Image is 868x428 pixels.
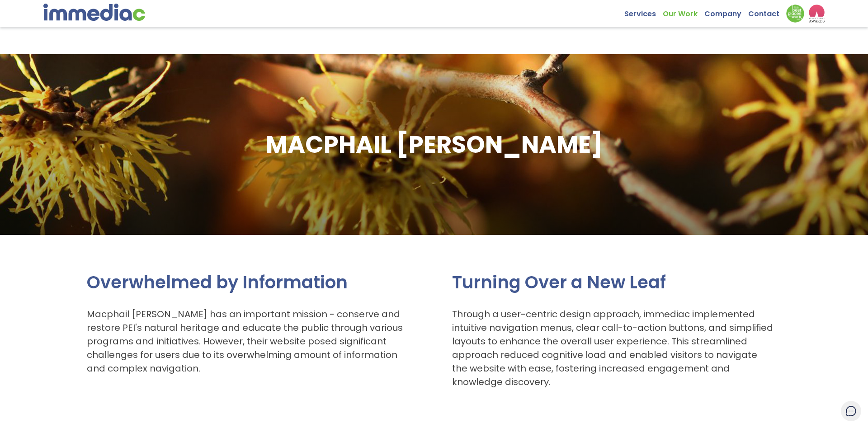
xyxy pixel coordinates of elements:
img: logo2_wea_nobg.webp [809,5,825,23]
a: Our Work [663,5,704,19]
p: Through a user-centric design approach, immediac implemented intuitive navigation menus, clear ca... [452,307,774,389]
h1: MACPHAIL [PERSON_NAME] [266,129,603,160]
a: Contact [748,5,786,19]
a: Company [704,5,748,19]
img: Down [786,5,804,23]
h2: Overwhelmed by Information [87,271,416,294]
span: Macphail [PERSON_NAME] has an important mission - conserve and restore PEI's natural heritage and... [87,308,403,375]
h2: Turning Over a New Leaf [452,271,774,294]
img: immediac [43,4,145,21]
a: Services [624,5,663,19]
